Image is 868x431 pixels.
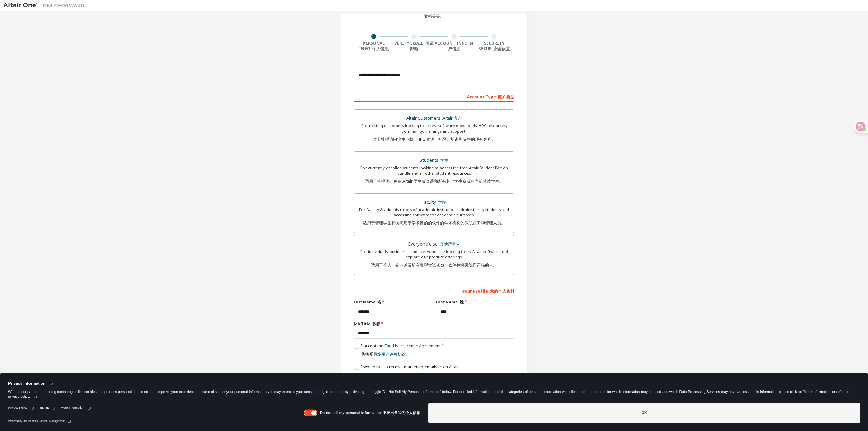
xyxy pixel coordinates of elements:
[490,288,514,294] font: 您的个人资料
[354,343,441,360] label: I accept the
[354,321,514,327] label: Job Title
[373,136,495,142] font: 对于希望访问软件下载、HPC 资源、社区、培训和支持的现有客户。
[434,41,474,52] div: Account Info
[440,157,449,163] font: 学生
[410,40,434,52] font: 验证邮箱
[354,285,514,296] div: Your Profile
[354,364,459,381] label: I would like to receive marketing emails from Altair
[384,343,441,349] a: End-User License Agreement
[460,299,464,305] font: 姓
[363,220,505,226] font: 适用于管理学生和访问用于学术目的的软件的学术机构的教职员工和管理人员。
[373,351,406,357] a: 最终用户许可协议
[372,46,389,52] font: 个人信息
[354,299,432,305] label: First Name
[494,46,510,52] font: 安全设置
[354,41,394,52] div: Personal Info
[354,91,514,102] div: Account Type
[358,198,510,207] div: Faculty
[358,156,510,165] div: Students
[358,207,510,229] div: For faculty & administrators of academic institutions administering students and accessing softwa...
[394,41,434,52] div: Verify Email
[442,115,462,121] font: Altair 客户
[436,299,514,305] label: Last Name
[358,114,510,123] div: Altair Customers
[424,13,444,19] font: 文档等等。
[3,2,88,9] img: Altair One
[474,41,515,52] div: Security Setup
[358,249,510,271] div: For individuals, businesses and everyone else looking to try Altair software and explore our prod...
[358,239,510,249] div: Everyone else
[440,241,460,247] font: 其他所有人
[372,321,380,327] font: 职称
[365,178,503,184] font: 适用于希望访问免费 Altair 学生版套装和所有其他学生资源的当前就读学生。
[498,94,514,100] font: 账户类型
[377,299,381,305] font: 名
[371,262,497,268] font: 适用于个人、企业以及所有希望尝试 Altair 软件并探索我们产品的人。
[448,40,474,52] font: 账户信息
[438,199,446,205] font: 学院
[358,165,510,187] div: For currently enrolled students looking to access the free Altair Student Edition bundle and all ...
[361,351,406,357] font: 我接受
[358,123,510,145] div: For existing customers looking to access software downloads, HPC resources, community, trainings ...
